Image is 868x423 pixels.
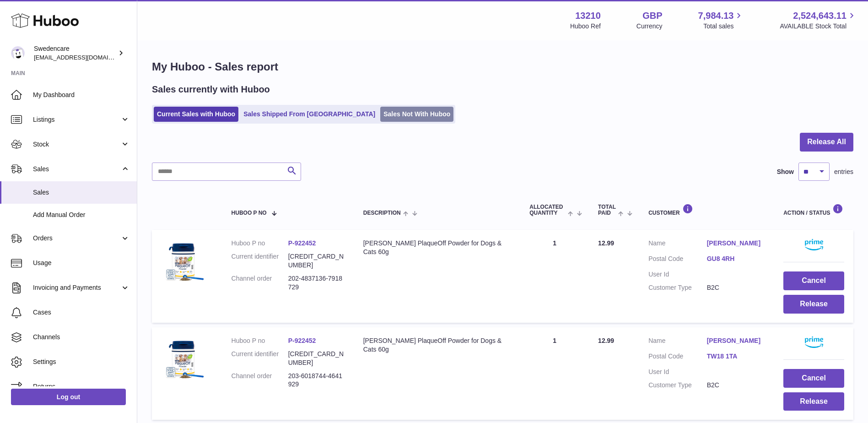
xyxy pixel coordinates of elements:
[707,239,766,248] a: [PERSON_NAME]
[33,211,130,219] span: Add Manual Order
[288,239,316,247] a: P-922452
[780,22,857,31] span: AVAILABLE Stock Total
[805,239,823,250] img: primelogo.png
[232,239,288,248] dt: Huboo P no
[232,274,288,292] dt: Channel order
[780,10,857,31] a: 2,524,643.11 AVAILABLE Stock Total
[232,372,288,389] dt: Channel order
[648,255,707,266] dt: Postal Code
[232,350,288,367] dt: Current identifier
[805,336,823,348] img: primelogo.png
[648,204,765,216] div: Customer
[34,44,116,62] div: Swedencare
[783,392,844,411] button: Release
[648,239,707,250] dt: Name
[783,369,844,388] button: Cancel
[707,381,766,390] dd: B2C
[288,252,345,270] dd: [CREDIT_CARD_NUMBER]
[154,107,238,122] a: Current Sales with Huboo
[33,308,130,317] span: Cases
[598,239,614,247] span: 12.99
[642,10,662,22] strong: GBP
[34,54,135,61] span: [EMAIL_ADDRESS][DOMAIN_NAME]
[648,368,707,376] dt: User Id
[240,107,378,122] a: Sales Shipped From [GEOGRAPHIC_DATA]
[707,352,766,361] a: TW18 1TA
[288,372,345,389] dd: 203-6018744-4641929
[648,270,707,279] dt: User Id
[648,381,707,390] dt: Customer Type
[648,336,707,347] dt: Name
[598,204,616,216] span: Total paid
[33,165,120,174] span: Sales
[648,283,707,292] dt: Customer Type
[33,283,120,292] span: Invoicing and Payments
[288,350,345,367] dd: [CREDIT_CARD_NUMBER]
[161,239,207,285] img: $_57.JPG
[520,327,589,420] td: 1
[232,252,288,270] dt: Current identifier
[520,230,589,322] td: 1
[152,83,270,96] h2: Sales currently with Huboo
[363,210,401,216] span: Description
[232,336,288,345] dt: Huboo P no
[232,210,267,216] span: Huboo P no
[834,168,853,176] span: entries
[161,336,207,382] img: $_57.JPG
[703,22,744,31] span: Total sales
[707,336,766,345] a: [PERSON_NAME]
[288,337,316,344] a: P-922452
[707,255,766,263] a: GU8 4RH
[783,204,844,216] div: Action / Status
[777,168,794,176] label: Show
[363,239,512,256] div: [PERSON_NAME] PlaqueOff Powder for Dogs & Cats 60g
[11,389,126,405] a: Log out
[11,46,25,60] img: gemma.horsfield@swedencare.co.uk
[529,204,565,216] span: ALLOCATED Quantity
[698,10,744,31] a: 7,984.13 Total sales
[575,10,601,22] strong: 13210
[783,295,844,314] button: Release
[598,337,614,344] span: 12.99
[33,91,130,99] span: My Dashboard
[648,352,707,363] dt: Postal Code
[698,10,734,22] span: 7,984.13
[363,336,512,354] div: [PERSON_NAME] PlaqueOff Powder for Dogs & Cats 60g
[793,10,846,22] span: 2,524,643.11
[636,22,663,31] div: Currency
[33,358,130,366] span: Settings
[783,271,844,290] button: Cancel
[33,188,130,197] span: Sales
[33,382,130,391] span: Returns
[570,22,601,31] div: Huboo Ref
[707,283,766,292] dd: B2C
[288,274,345,292] dd: 202-4837136-7918729
[33,115,120,124] span: Listings
[380,107,453,122] a: Sales Not With Huboo
[33,333,130,342] span: Channels
[800,133,853,152] button: Release All
[33,259,130,267] span: Usage
[152,60,853,74] h1: My Huboo - Sales report
[33,234,120,243] span: Orders
[33,140,120,149] span: Stock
